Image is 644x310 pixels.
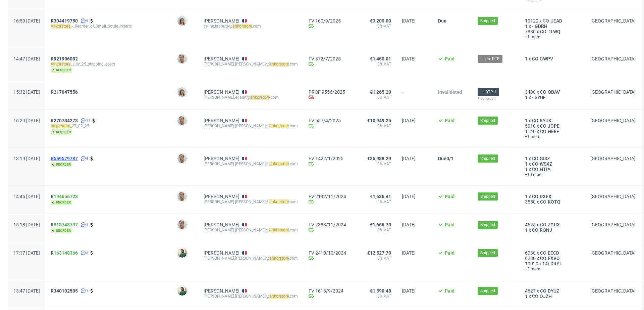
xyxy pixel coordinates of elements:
[309,250,356,256] a: FV 2410/10/2024
[402,89,427,101] span: -
[51,62,70,67] mark: Ankorstore
[367,294,391,299] span: 0% VAT
[445,222,454,227] span: Paid
[51,162,72,167] span: reorder
[79,156,88,161] a: 8
[525,89,580,95] div: x
[79,288,88,294] a: 1
[51,124,70,128] mark: ankorstore
[525,256,580,261] div: x
[51,228,72,233] span: reorder
[525,256,536,261] span: 6280
[51,61,166,67] span: _July_25_shipping_costs
[533,95,547,100] span: SYUF
[79,250,88,256] a: 2
[367,156,391,161] span: €35,988.29
[54,222,78,227] a: 813748737
[546,256,561,261] a: FXVQ
[525,29,536,34] span: 7880
[525,222,536,227] span: 4625
[367,61,391,67] span: 0% VAT
[525,129,580,134] div: x
[269,124,289,128] mark: ankorstore
[177,54,187,63] img: Jessica Desforges
[51,250,79,256] a: R163148366
[546,250,560,256] a: EECD
[51,89,79,95] a: R217047556
[204,250,239,256] a: [PERSON_NAME]
[532,194,538,199] span: CO
[525,95,528,100] span: 1
[540,199,546,205] span: CO
[367,24,391,29] span: 0% VAT
[51,194,78,199] span: R
[438,156,446,161] span: Due
[204,95,298,100] div: [PERSON_NAME].egault@ .com
[204,222,239,227] a: [PERSON_NAME]
[525,167,528,172] span: 1
[79,18,88,24] a: 9
[54,250,78,256] a: 163148366
[546,129,560,134] span: HEEF
[525,161,580,167] div: x
[51,156,79,161] a: R559579787
[532,227,538,233] span: CO
[540,222,546,227] span: CO
[309,56,356,61] a: FV 372/7/2025
[367,123,391,129] span: 0% VAT
[525,199,536,205] span: 3550
[540,29,546,34] span: CO
[546,199,562,205] a: KOTQ
[177,248,187,258] img: Alex Le Mee
[525,294,528,299] span: 1
[51,56,78,61] span: R921996082
[269,162,289,166] mark: ankorstore
[402,288,416,294] span: [DATE]
[51,222,79,227] a: R813748737
[525,18,580,24] div: x
[538,194,553,199] a: DXEX
[269,62,289,67] mark: ankorstore
[525,288,580,294] div: x
[445,194,454,199] span: Paid
[480,250,495,256] span: Shipped
[13,156,40,161] span: 13:19 [DATE]
[204,199,298,205] div: [PERSON_NAME].[PERSON_NAME]@ .com
[177,286,187,296] img: Alex Le Mee
[538,156,551,161] span: GISZ
[13,222,40,227] span: 15:18 [DATE]
[540,123,546,129] span: CO
[13,118,40,123] span: 16:29 [DATE]
[51,56,79,61] a: R921996082
[525,89,536,95] span: 3480
[546,29,562,34] span: TLWQ
[79,118,90,123] a: 11
[204,294,298,299] div: [PERSON_NAME].[PERSON_NAME]@ .com
[446,156,453,161] span: 0/1
[51,250,78,256] span: R
[13,288,40,294] span: 13:47 [DATE]
[525,134,580,139] a: +1 more
[402,156,416,161] span: [DATE]
[269,200,289,204] mark: ankorstore
[51,194,79,199] a: R194656723
[538,161,553,167] a: WSXZ
[370,89,391,95] span: €1,265.20
[525,261,580,266] div: x
[532,95,533,100] span: -
[204,288,239,294] a: [PERSON_NAME]
[538,294,553,299] span: OJZH
[402,56,416,61] span: [DATE]
[549,18,563,24] span: UEAD
[540,89,546,95] span: CO
[525,250,580,256] div: x
[525,194,580,199] div: x
[480,56,500,62] span: → pre-DTP
[367,95,391,100] span: 0% VAT
[538,118,553,123] a: RYUK
[480,222,495,228] span: Shipped
[480,288,495,294] span: Shipped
